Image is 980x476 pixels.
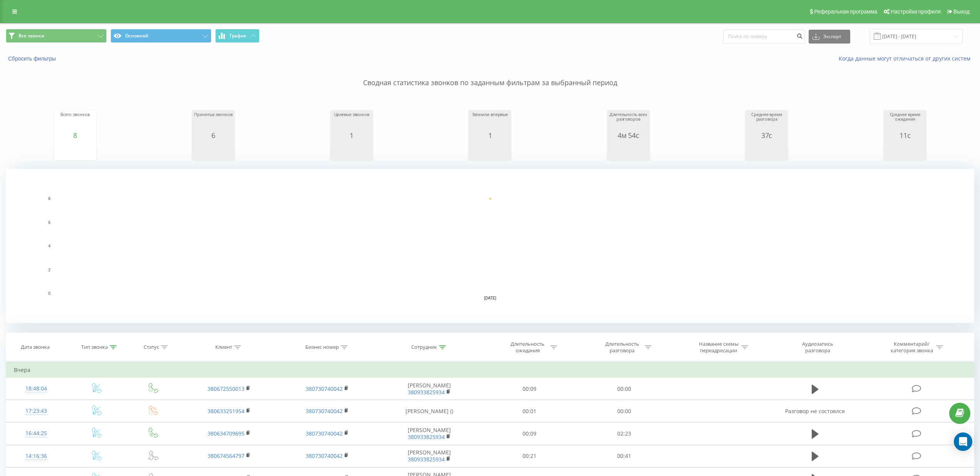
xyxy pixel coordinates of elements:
svg: A chart. [747,139,786,162]
td: 00:01 [482,400,577,422]
button: Основной [111,29,211,43]
text: 4 [48,244,50,248]
div: Аудиозапись разговора [792,341,843,354]
a: 380672550013 [208,385,245,392]
button: Сбросить фильтры [6,55,60,62]
a: 380933825934 [408,389,445,396]
svg: A chart. [332,139,371,162]
a: Когда данные могут отличаться от других систем [839,55,974,62]
div: 4м 54с [609,131,648,139]
td: [PERSON_NAME] [377,445,482,467]
svg: A chart. [194,139,233,162]
span: Реферальная программа [814,8,877,15]
a: 380674564797 [208,452,245,459]
a: 380633251954 [208,407,245,415]
button: Все звонки [6,29,107,43]
svg: A chart. [56,139,94,162]
td: [PERSON_NAME] [377,378,482,400]
div: Среднее время разговора [747,112,786,131]
svg: A chart. [609,139,648,162]
div: 37с [747,131,786,139]
span: Настройки профиля [891,8,941,15]
div: Среднее время ожидания [886,112,924,131]
div: 6 [194,131,233,139]
text: 2 [48,268,50,272]
a: 380730740042 [306,385,343,392]
text: 6 [48,220,50,225]
span: Разговор не состоялся [785,407,845,415]
td: Вчера [6,362,974,378]
div: 14:16:36 [14,449,59,464]
div: Сотрудник [411,344,437,351]
td: 00:41 [577,445,671,467]
a: 380730740042 [306,430,343,437]
div: 8 [56,131,94,139]
a: 380933825934 [408,456,445,463]
span: График [230,33,246,39]
p: Сводная статистика звонков по заданным фильтрам за выбранный период [6,62,974,88]
td: [PERSON_NAME] [377,422,482,445]
div: Длительность всех разговоров [609,112,648,131]
div: Название схемы переадресации [698,341,739,354]
text: 8 [48,197,50,201]
svg: A chart. [6,169,974,323]
div: Тип звонка [81,344,108,351]
div: Статус [144,344,159,351]
td: 02:23 [577,422,671,445]
div: 16:44:25 [14,426,59,441]
div: Целевых звонков [332,112,371,131]
a: 380933825934 [408,433,445,441]
text: 0 [48,291,50,296]
div: 11с [886,131,924,139]
button: Экспорт [809,30,850,44]
div: Клиент [215,344,232,351]
svg: A chart. [886,139,924,162]
div: 1 [332,131,371,139]
span: Все звонки [18,33,44,39]
div: 17:23:43 [14,404,59,419]
td: [PERSON_NAME] () [377,400,482,422]
td: 00:00 [577,400,671,422]
div: Бизнес номер [305,344,339,351]
td: 00:00 [577,378,671,400]
td: 00:09 [482,378,577,400]
text: [DATE] [484,296,496,300]
svg: A chart. [471,139,509,162]
div: Принятых звонков [194,112,233,131]
div: 1 [471,131,509,139]
div: Длительность разговора [601,341,643,354]
a: 380730740042 [306,452,343,459]
span: Выход [953,8,970,15]
a: 380634709695 [208,430,245,437]
div: Дата звонка [21,344,50,351]
td: 00:21 [482,445,577,467]
div: Комментарий/категория звонка [889,341,934,354]
input: Поиск по номеру [723,30,805,44]
button: График [215,29,260,43]
td: 00:09 [482,422,577,445]
div: Open Intercom Messenger [954,432,972,451]
div: Длительность ожидания [507,341,548,354]
div: 18:48:04 [14,381,59,396]
div: Всего звонков [56,112,94,131]
div: Звонили впервые [471,112,509,131]
a: 380730740042 [306,407,343,415]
